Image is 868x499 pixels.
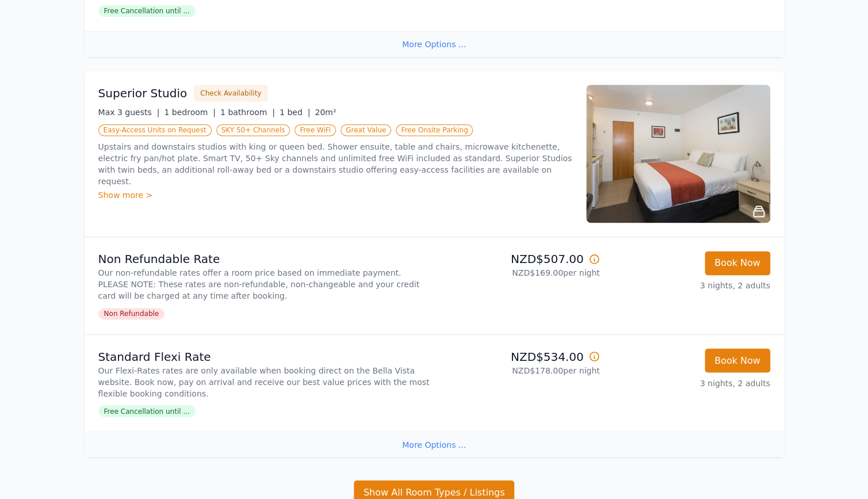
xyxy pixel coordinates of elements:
span: 1 bathroom | [220,108,275,117]
span: Easy-Access Units on Request [98,124,212,136]
button: Check Availability [194,85,267,102]
div: More Options ... [85,431,784,457]
p: 3 nights, 2 adults [609,280,770,291]
p: 3 nights, 2 adults [609,377,770,388]
span: 1 bedroom | [164,108,216,117]
p: Our Flexi-Rates rates are only available when booking direct on the Bella Vista website. Book now... [98,364,430,399]
p: Standard Flexi Rate [98,348,430,364]
span: Great Value [341,124,391,136]
h3: Superior Studio [98,85,188,101]
span: Free Onsite Parking [396,124,473,136]
div: Show more > [98,189,572,201]
p: NZD$169.00 per night [439,267,600,279]
button: Book Now [705,251,770,275]
p: NZD$534.00 [439,348,600,364]
span: Free Cancellation until ... [98,5,196,17]
p: Upstairs and downstairs studios with king or queen bed. Shower ensuite, table and chairs, microwa... [98,141,572,187]
span: 1 bed | [280,108,310,117]
span: SKY 50+ Channels [216,124,290,136]
div: More Options ... [85,31,784,57]
p: NZD$178.00 per night [439,364,600,376]
p: NZD$507.00 [439,251,600,267]
span: 20m² [315,108,336,117]
span: Non Refundable [98,308,165,319]
p: Our non-refundable rates offer a room price based on immediate payment. PLEASE NOTE: These rates ... [98,267,430,302]
button: Book Now [705,348,770,372]
span: Free Cancellation until ... [98,405,196,417]
p: Non Refundable Rate [98,251,430,267]
span: Free WiFi [295,124,336,136]
span: Max 3 guests | [98,108,160,117]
